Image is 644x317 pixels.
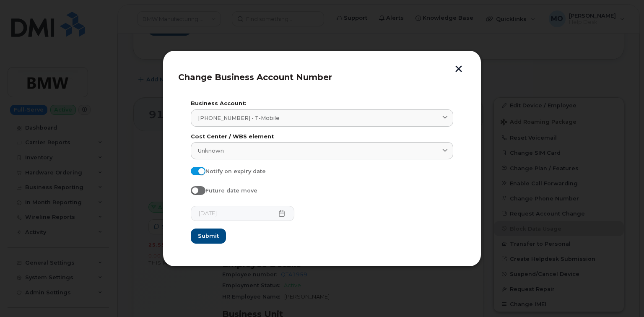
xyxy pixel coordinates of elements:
[191,186,197,193] input: Future date move
[191,134,453,140] label: Cost Center / WBS element
[191,109,453,127] a: [PHONE_NUMBER] - T-Mobile
[205,168,266,174] span: Notify on expiry date
[608,281,638,311] iframe: Messenger Launcher
[198,147,224,155] span: Unknown
[191,142,453,159] a: Unknown
[198,114,280,122] span: [PHONE_NUMBER] - T-Mobile
[191,101,453,107] label: Business Account:
[198,232,219,240] span: Submit
[205,187,257,194] span: Future date move
[178,72,332,82] span: Change Business Account Number
[191,167,197,174] input: Notify on expiry date
[191,229,226,244] button: Submit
